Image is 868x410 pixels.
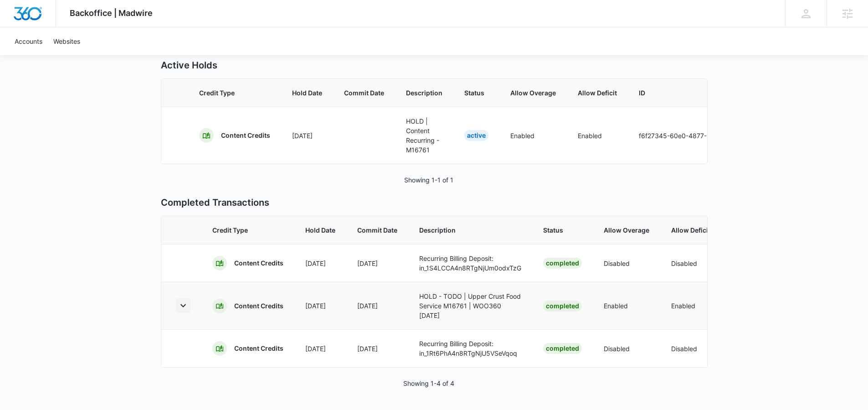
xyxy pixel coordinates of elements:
span: Credit Type [212,225,283,235]
p: Enabled [671,301,710,311]
div: Completed [543,343,582,354]
div: Completed [543,258,582,269]
p: Content Credits [221,131,270,140]
p: Content Credits [234,259,283,268]
p: Showing 1-1 of 1 [404,175,453,185]
p: Showing 1-4 of 4 [403,379,454,388]
p: [DATE] [305,344,335,353]
p: Enabled [510,131,556,140]
p: [DATE] [292,131,322,140]
span: Credit Type [199,88,270,98]
p: HOLD | Content Recurring - M16761 [406,116,442,155]
span: Hold Date [292,88,322,98]
div: Completed [543,301,582,311]
span: Commit Date [357,225,397,235]
p: Disabled [604,344,649,353]
a: Websites [48,27,86,55]
p: Content Credits [234,301,283,311]
span: Description [406,88,442,98]
p: Content Credits [234,344,283,353]
p: [DATE] [305,259,335,268]
p: Recurring Billing Deposit: in_1S4LCCA4n8RTgNjUm0odxTzG [419,254,521,273]
a: Accounts [9,27,48,55]
p: [DATE] [357,259,397,268]
p: Active Holds [161,58,708,72]
span: Allow Deficit [578,88,617,98]
span: Backoffice | Madwire [70,8,153,18]
span: Allow Deficit [671,225,710,235]
span: Status [543,225,582,235]
p: Enabled [578,131,617,140]
p: [DATE] [357,301,397,311]
p: Enabled [604,301,649,311]
p: [DATE] [357,344,397,353]
span: ID [639,88,772,98]
span: Allow Overage [604,225,649,235]
p: Completed Transactions [161,196,708,209]
button: Toggle Row Expanded [176,298,190,313]
span: Commit Date [344,88,384,98]
p: [DATE] [305,301,335,311]
p: Disabled [671,344,710,353]
div: Active [464,130,488,141]
p: f6f27345-60e0-4877-9a49-20c3de048ec5 [639,131,772,140]
span: Description [419,225,521,235]
span: Hold Date [305,225,335,235]
p: HOLD - TODO | Upper Crust Food Service M16761 | WOO360 [DATE] [419,291,521,320]
p: Recurring Billing Deposit: in_1Rt6PhA4n8RTgNjU5VSeVqoq [419,339,521,358]
p: Disabled [604,259,649,268]
span: Allow Overage [510,88,556,98]
span: Status [464,88,488,98]
p: Disabled [671,259,710,268]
